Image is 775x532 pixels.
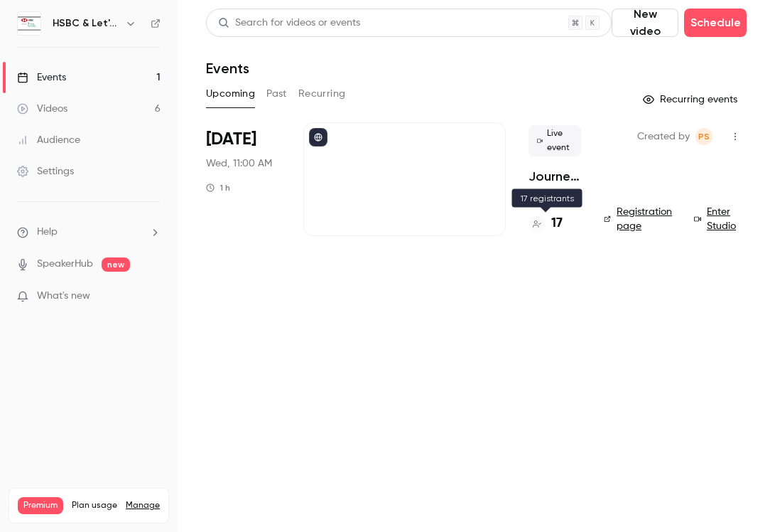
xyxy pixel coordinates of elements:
a: Manage [126,500,160,511]
span: What's new [37,289,90,304]
a: Registration page [604,205,677,233]
div: 1 h [206,182,230,193]
div: Audience [17,133,80,147]
span: Wed, 11:00 AM [206,156,272,171]
div: Videos [17,102,67,116]
div: Search for videos or events [218,16,360,31]
button: Recurring [298,83,346,105]
div: Sep 24 Wed, 11:00 AM (Europe/London) [206,122,281,236]
span: Ps [698,128,710,145]
h4: 17 [551,214,563,233]
li: help-dropdown-opener [17,225,161,240]
span: Phil spurr [695,128,712,145]
button: Recurring events [636,88,747,111]
div: Events [17,70,66,85]
span: Live event [529,125,581,156]
a: SpeakerHub [37,257,93,272]
span: Created by [637,128,690,145]
img: HSBC & Let's All Talk Fertility [18,12,40,35]
a: Journey's of Resilience - from hope to healing [529,168,581,185]
button: Schedule [684,9,747,37]
iframe: Noticeable Trigger [143,290,161,303]
button: Past [266,83,287,105]
h1: Events [206,60,249,77]
h6: HSBC & Let's All Talk Fertility [53,16,119,31]
span: Premium [18,497,63,514]
a: Enter Studio [694,205,747,233]
span: Plan usage [72,500,117,511]
button: Upcoming [206,83,255,105]
span: [DATE] [206,128,256,151]
span: Help [37,225,58,240]
span: new [102,257,130,272]
a: 17 [529,214,563,233]
button: New video [612,9,678,37]
div: Settings [17,164,74,179]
